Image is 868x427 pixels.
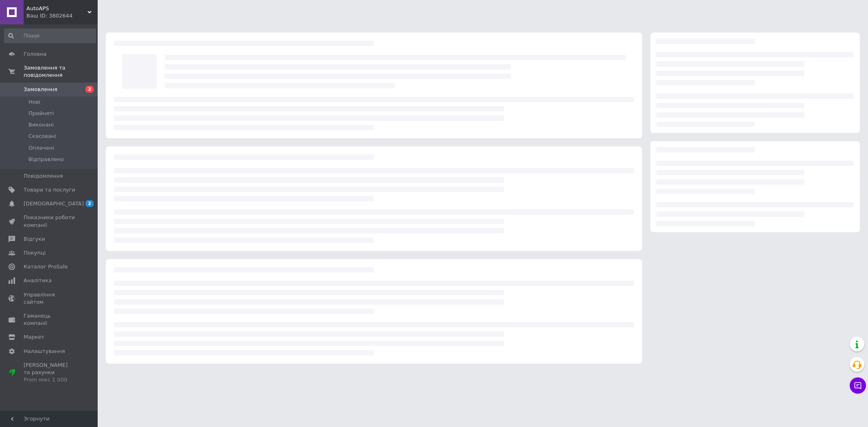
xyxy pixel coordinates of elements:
span: Виконані [28,121,54,129]
span: Аналітика [24,277,52,284]
span: Нові [28,98,40,106]
span: Оплачені [28,144,54,152]
button: Чат з покупцем [850,377,866,394]
span: Товари та послуги [24,186,75,194]
span: AutoAPS [26,5,87,12]
span: Каталог ProSale [24,263,68,270]
span: [DEMOGRAPHIC_DATA] [24,200,84,207]
span: Прийняті [28,110,54,117]
span: 2 [85,200,94,207]
span: Управління сайтом [24,291,75,306]
span: Показники роботи компанії [24,214,75,229]
div: Ваш ID: 3802644 [26,12,98,20]
span: Гаманець компанії [24,312,75,327]
span: Скасовані [28,133,56,140]
span: Відгуки [24,235,45,243]
input: Пошук [4,28,96,43]
span: Замовлення та повідомлення [24,64,98,79]
span: [PERSON_NAME] та рахунки [24,362,75,384]
span: Покупці [24,249,46,257]
span: Маркет [24,333,44,341]
div: Prom мікс 1 000 [24,376,75,383]
span: Замовлення [24,86,57,93]
span: Головна [24,50,46,58]
span: Повідомлення [24,172,63,180]
span: 2 [85,86,94,93]
span: Відправлено [28,156,64,163]
span: Налаштування [24,348,65,355]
